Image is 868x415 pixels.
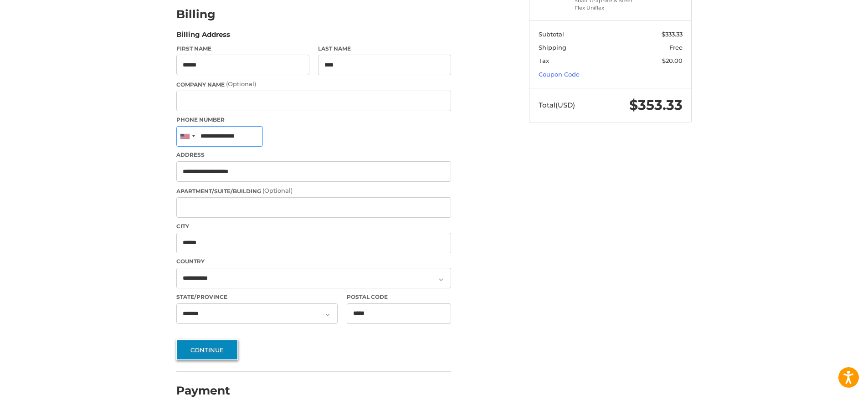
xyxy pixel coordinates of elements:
[669,44,683,51] span: Free
[539,44,566,51] span: Shipping
[539,57,549,64] span: Tax
[176,384,230,398] h2: Payment
[318,45,451,53] label: Last Name
[226,80,256,87] small: (Optional)
[176,186,451,195] label: Apartment/Suite/Building
[575,4,644,12] li: Flex Uniflex
[539,31,564,38] span: Subtotal
[629,97,683,113] span: $353.33
[177,127,198,146] div: United States: +1
[662,57,683,64] span: $20.00
[176,30,230,44] legend: Billing Address
[176,116,451,124] label: Phone Number
[176,80,451,89] label: Company Name
[176,293,338,301] label: State/Province
[539,71,580,78] a: Coupon Code
[176,151,451,159] label: Address
[262,187,293,194] small: (Optional)
[176,222,451,231] label: City
[662,31,683,38] span: $333.33
[176,257,451,266] label: Country
[347,293,452,301] label: Postal Code
[176,339,238,360] button: Continue
[539,101,575,109] span: Total (USD)
[176,45,309,53] label: First Name
[176,7,230,21] h2: Billing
